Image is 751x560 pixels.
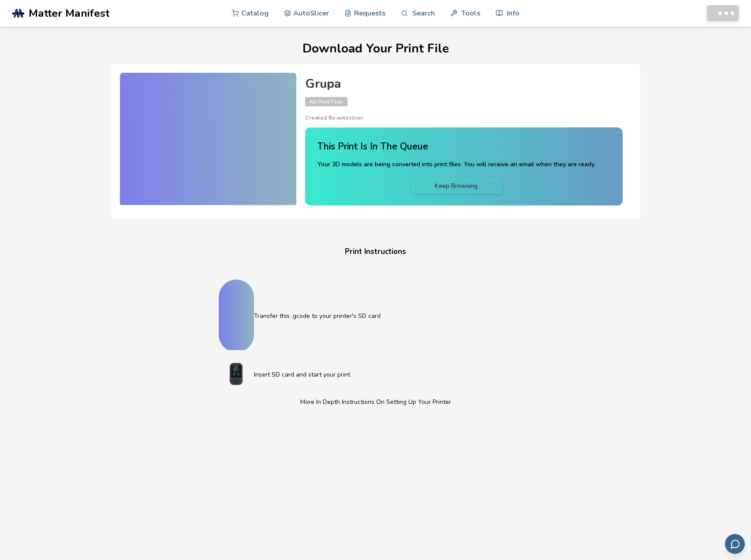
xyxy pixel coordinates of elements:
p: Your 3D models are being converted into print files. You will receive an email when they are ready. [318,160,595,169]
p: More In Depth Instructions On Setting Up Your Printer [219,397,533,407]
h1: Download Your Print File [15,42,736,56]
button: Send feedback via email [725,534,745,554]
h4: This Print Is In The Queue [318,140,595,153]
p: Transfer this .gcode to your printer's SD card [254,311,533,321]
span: All Print Files [305,97,347,106]
img: Start print [219,363,254,385]
span: Matter Manifest [29,7,109,19]
p: Insert SD card and start your print [254,370,533,379]
h4: Grupa [305,77,623,91]
h4: Print Instructions [208,245,543,259]
a: Keep Browsing [412,179,501,193]
p: Created By: autoslicer [305,115,623,121]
